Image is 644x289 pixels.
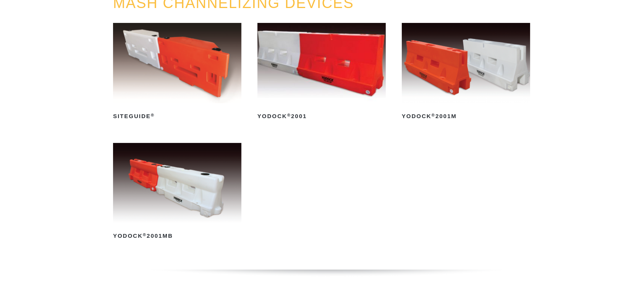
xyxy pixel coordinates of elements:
h2: Yodock 2001 [257,110,386,122]
sup: ® [151,113,155,117]
img: Yodock 2001 Water Filled Barrier and Barricade [257,23,386,103]
a: Yodock®2001MB [113,143,241,242]
a: Yodock®2001 [257,23,386,122]
h2: SiteGuide [113,110,241,122]
sup: ® [143,232,147,237]
h2: Yodock 2001MB [113,230,241,242]
sup: ® [287,113,291,117]
sup: ® [432,113,435,117]
h2: Yodock 2001M [402,110,530,122]
a: SiteGuide® [113,23,241,122]
a: Yodock®2001M [402,23,530,122]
